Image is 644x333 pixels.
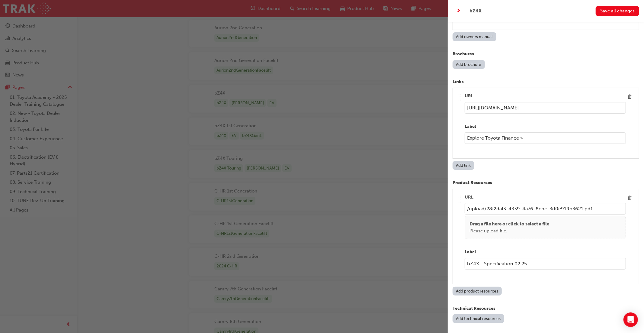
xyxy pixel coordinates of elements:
p: Product Resources [453,179,639,186]
div: .. .. .. ..URL Drag a file here or click to select a filePlease upload file.Label Delete [453,189,639,284]
p: URL [465,194,626,201]
button: Add technical resources [453,314,504,323]
button: Add brochure [453,60,485,69]
button: Delete [626,194,634,202]
p: Brochures [453,51,639,58]
p: Label [465,249,626,256]
p: Technical Resources [453,305,639,312]
button: Add link [453,161,474,170]
div: .. .. .. .. [458,93,462,103]
p: Links [453,79,639,86]
div: Open Intercom Messenger [623,312,638,327]
p: Drag a file here or click to select a file [469,221,549,228]
div: .. .. .. ..URL Label Delete [453,88,639,159]
div: Drag a file here or click to select a filePlease upload file. [465,216,626,239]
p: Label [465,123,626,130]
button: Add product resources [453,287,502,296]
button: Save all changes [596,6,639,16]
p: Please upload file. [469,228,549,234]
button: Add owners manual [453,32,496,41]
span: bZ4X [469,8,482,15]
p: URL [465,93,626,100]
button: Delete [626,93,634,101]
span: Save all changes [600,8,635,14]
div: .. .. .. .. [458,194,462,204]
span: next-icon [457,7,461,15]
